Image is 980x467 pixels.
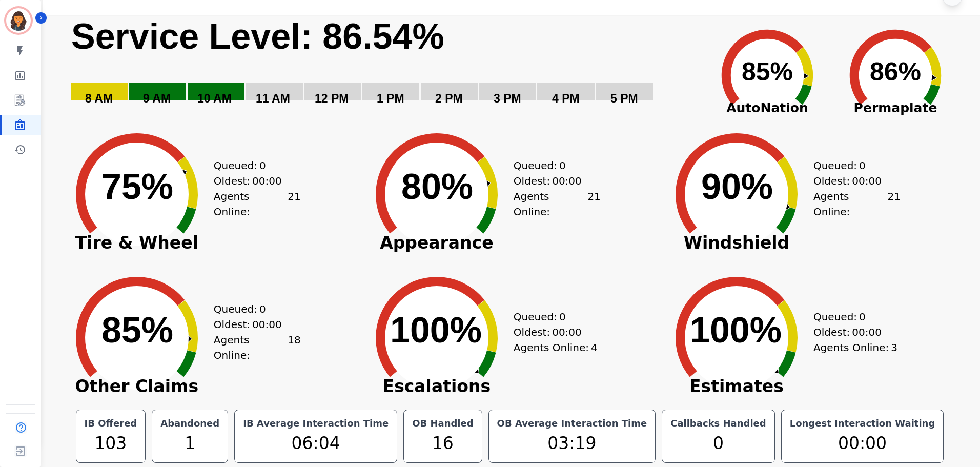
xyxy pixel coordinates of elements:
div: Queued: [514,309,590,324]
div: 1 [158,431,221,456]
span: 0 [859,158,866,173]
div: Abandoned [158,416,221,431]
div: Oldest: [514,324,590,340]
div: Agents Online: [514,189,601,219]
text: 85% [101,310,173,350]
div: 16 [410,431,475,456]
span: 0 [259,301,266,317]
text: 75% [101,167,173,207]
span: 21 [288,189,300,219]
span: 0 [259,158,266,173]
text: 80% [401,167,473,207]
text: 100% [390,310,482,350]
div: Agents Online: [514,340,601,355]
span: Permaplate [831,98,959,118]
text: 11 AM [256,92,290,105]
span: 00:00 [252,173,282,189]
div: 00:00 [788,431,937,456]
div: Queued: [214,158,291,173]
span: Appearance [360,238,514,248]
span: 00:00 [552,324,582,340]
div: Queued: [214,301,291,317]
div: Oldest: [813,173,890,189]
span: Escalations [360,381,514,392]
text: 86% [870,57,921,86]
text: 5 PM [610,92,638,105]
span: 00:00 [252,317,282,332]
div: Queued: [514,158,590,173]
div: Longest Interaction Waiting [788,416,937,431]
text: 4 PM [552,92,580,105]
text: Service Level: 86.54% [71,16,444,56]
div: IB Offered [83,416,139,431]
div: Oldest: [214,317,291,332]
span: 0 [559,158,566,173]
text: 3 PM [494,92,521,105]
div: 06:04 [241,431,391,456]
div: OB Handled [410,416,475,431]
div: OB Average Interaction Time [495,416,649,431]
text: 1 PM [377,92,404,105]
text: 2 PM [435,92,463,105]
span: 00:00 [552,173,582,189]
div: Oldest: [813,324,890,340]
div: Agents Online: [214,332,301,363]
text: 10 AM [197,92,232,105]
span: 00:00 [852,173,882,189]
div: Queued: [813,158,890,173]
div: Oldest: [514,173,590,189]
div: Agents Online: [214,189,301,219]
svg: Service Level: 0% [70,15,701,120]
text: 85% [742,57,793,86]
span: 0 [559,309,566,324]
div: 0 [668,431,768,456]
span: AutoNation [703,98,831,118]
span: 4 [591,340,598,355]
span: 00:00 [852,324,882,340]
span: 18 [288,332,300,363]
text: 12 PM [315,92,349,105]
div: IB Average Interaction Time [241,416,391,431]
text: 90% [701,167,773,207]
div: 03:19 [495,431,649,456]
text: 8 AM [85,92,113,105]
span: 21 [887,189,900,219]
div: Agents Online: [813,340,901,355]
div: Queued: [813,309,890,324]
div: 103 [83,431,139,456]
div: Callbacks Handled [668,416,768,431]
text: 100% [690,310,782,350]
span: Tire & Wheel [60,238,214,248]
div: Oldest: [214,173,291,189]
img: Bordered avatar [6,8,31,33]
span: 21 [587,189,600,219]
text: 9 AM [143,92,171,105]
span: Estimates [660,381,813,392]
div: Agents Online: [813,189,901,219]
span: 3 [891,340,897,355]
span: Other Claims [60,381,214,392]
span: Windshield [660,238,813,248]
span: 0 [859,309,866,324]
